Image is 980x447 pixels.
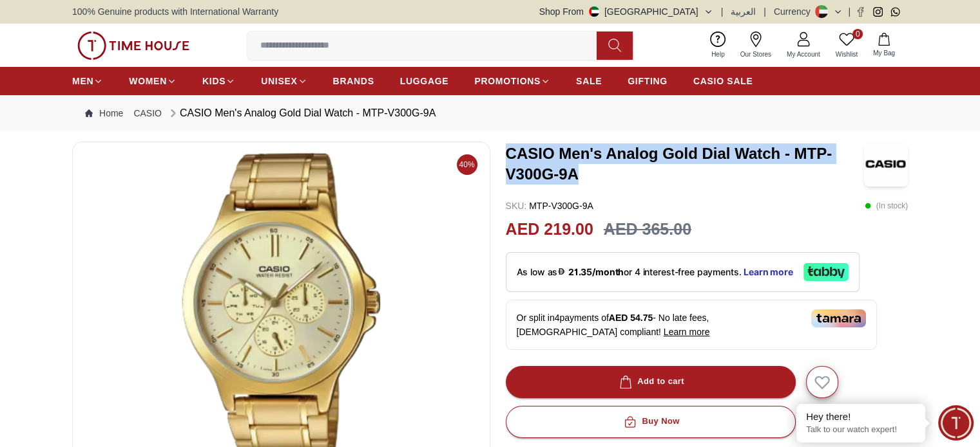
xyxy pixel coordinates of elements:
span: LUGGAGE [400,75,449,87]
button: My Bag [865,30,903,60]
span: PROMOTIONS [474,75,541,87]
a: PROMOTIONS [474,69,550,93]
a: GIFTING [628,69,668,93]
span: BRANDS [333,75,374,87]
a: SALE [576,69,602,93]
span: 0 [852,29,863,39]
a: Help [704,29,733,62]
div: Hey there! [806,410,916,423]
a: Whatsapp [890,7,900,17]
p: ( In stock ) [865,199,908,212]
a: Instagram [873,7,883,17]
span: CASIO SALE [693,75,753,87]
p: Talk to our watch expert! [806,424,916,435]
button: Add to cart [506,366,796,398]
span: AED 54.75 [609,313,653,323]
span: My Bag [868,48,900,58]
a: BRANDS [333,69,374,93]
div: Buy Now [621,414,679,429]
span: | [764,5,766,18]
span: GIFTING [628,75,668,87]
a: Our Stores [733,29,779,62]
span: Learn more [664,327,710,337]
span: UNISEX [261,75,297,87]
span: Our Stores [735,50,776,59]
div: Add to cart [617,374,684,389]
span: 40% [457,154,477,175]
img: ... [77,32,189,60]
p: MTP-V300G-9A [506,199,593,212]
span: WOMEN [129,75,167,87]
span: 100% Genuine products with International Warranty [72,5,278,18]
div: CASIO Men's Analog Gold Dial Watch - MTP-V300G-9A [167,105,436,121]
span: Wishlist [831,50,863,59]
h3: CASIO Men's Analog Gold Dial Watch - MTP-V300G-9A [506,143,864,185]
span: My Account [782,50,825,59]
a: Facebook [856,7,865,17]
span: SALE [576,75,602,87]
nav: Breadcrumb [72,95,908,131]
a: 0Wishlist [828,29,865,62]
span: MEN [72,75,93,87]
a: WOMEN [129,69,177,93]
div: Chat Widget [938,405,974,441]
a: CASIO SALE [693,69,753,93]
img: CASIO Men's Analog Gold Dial Watch - MTP-V300G-9A [864,141,908,187]
h2: AED 219.00 [506,217,593,242]
span: SKU : [506,201,527,211]
span: | [721,5,724,18]
span: Help [706,50,730,59]
div: Or split in 4 payments of - No late fees, [DEMOGRAPHIC_DATA] compliant! [506,300,877,350]
button: Buy Now [506,406,796,438]
a: LUGGAGE [400,69,449,93]
h3: AED 365.00 [604,217,691,242]
span: KIDS [202,75,226,87]
div: Currency [774,5,816,18]
button: العربية [731,5,756,18]
a: UNISEX [261,69,307,93]
a: MEN [72,69,103,93]
span: | [848,5,850,18]
button: Shop From[GEOGRAPHIC_DATA] [539,5,713,18]
img: United Arab Emirates [589,6,599,17]
a: Home [85,107,123,120]
a: CASIO [133,107,162,120]
img: Tamara [811,309,866,327]
a: KIDS [202,69,235,93]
